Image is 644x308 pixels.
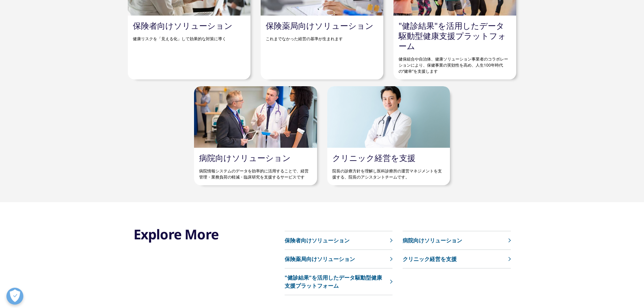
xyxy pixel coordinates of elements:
a: 保険薬局向けソリューション [266,20,374,31]
p: 病院情報システムのデータを効率的に活用することで、経営管理・業務負荷の軽減・臨床研究を支援するサービスです [199,163,312,180]
p: 保険者向けソリューション [285,236,350,244]
a: 保険薬局向けソリューション [285,250,392,268]
a: 保険者向けソリューション [133,20,233,31]
a: "健診結果"を活用したデータ駆動型健康支援プラットフォーム [399,20,506,51]
p: 院長の診療方針を理解し医科診療所の運営マネジメントを支援する、院長のアシスタントチームです。 [332,163,445,180]
a: クリニック経営を支援 [403,250,510,268]
p: これまでなかった経営の基準が生まれます [266,31,378,42]
button: 優先設定センターを開く [6,288,23,305]
a: "健診結果"を活用したデータ駆動型健康支援プラットフォーム [285,268,392,295]
a: 保険者向けソリューション [285,231,392,250]
p: 保険薬局向けソリューション [285,255,355,263]
p: 病院向けソリューション [403,236,462,244]
a: 病院向けソリューション [403,231,510,250]
p: 健保組合や自治体、健康ソリューション事業者のコラボレーションにより、保健事業の実効性を高め、人生100年時代の“健幸”を支援します [399,51,511,74]
p: クリニック経営を支援 [403,255,457,263]
p: 健康リスクを「見える化」して効果的な対策に導く [133,31,245,42]
h3: Explore More [134,226,246,243]
p: "健診結果"を活用したデータ駆動型健康支援プラットフォーム [285,274,387,290]
a: 病院向けソリューション [199,152,291,163]
a: クリニック経営を支援 [332,152,415,163]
